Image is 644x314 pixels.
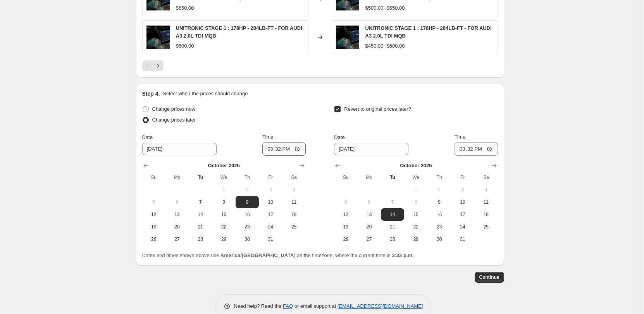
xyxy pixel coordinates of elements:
button: Continue [475,272,504,283]
span: 3 [262,187,279,193]
button: Thursday October 16 2025 [236,208,259,221]
button: Monday October 20 2025 [165,221,189,233]
span: 25 [477,224,494,230]
button: Wednesday October 15 2025 [212,208,235,221]
th: Saturday [282,171,305,184]
button: Show next month, November 2025 [296,160,307,171]
span: 29 [407,236,424,242]
span: 2 [430,187,448,193]
th: Tuesday [381,171,404,184]
span: 28 [384,236,401,242]
span: 24 [262,224,279,230]
p: Select when the prices should change [163,90,248,98]
button: Thursday October 30 2025 [236,233,259,245]
a: FAQ [283,303,293,309]
button: Thursday October 23 2025 [236,221,259,233]
span: 29 [215,236,232,242]
button: Thursday October 2 2025 [427,184,451,196]
span: We [215,174,232,180]
img: uniconnectplusunitronicweb_13_80x.jpg [336,26,359,49]
button: Wednesday October 22 2025 [212,221,235,233]
button: Thursday October 9 2025 [427,196,451,208]
button: Friday October 24 2025 [259,221,282,233]
button: Saturday October 18 2025 [474,208,498,221]
span: 11 [285,199,302,205]
span: 6 [169,199,186,205]
button: Friday October 17 2025 [451,208,474,221]
button: Sunday October 5 2025 [142,196,165,208]
span: Sa [477,174,494,180]
span: 18 [285,211,302,218]
span: 12 [337,211,354,218]
span: Fr [262,174,279,180]
span: 1 [407,187,424,193]
button: Tuesday October 14 2025 [189,208,212,221]
button: Sunday October 5 2025 [334,196,357,208]
span: Tu [192,174,209,180]
button: Show previous month, September 2025 [141,160,152,171]
button: Friday October 10 2025 [451,196,474,208]
button: Friday October 3 2025 [259,184,282,196]
span: Su [145,174,162,180]
button: Monday October 6 2025 [358,196,381,208]
span: Fr [454,174,471,180]
button: Tuesday October 21 2025 [381,221,404,233]
button: Thursday October 9 2025 [236,196,259,208]
th: Saturday [474,171,498,184]
button: Sunday October 26 2025 [142,233,165,245]
span: 24 [454,224,471,230]
span: 14 [384,211,401,218]
button: Wednesday October 29 2025 [212,233,235,245]
button: Sunday October 12 2025 [334,208,357,221]
span: 13 [361,211,378,218]
span: 6 [361,199,378,205]
th: Friday [451,171,474,184]
button: Tuesday October 14 2025 [381,208,404,221]
span: $600.00 [176,43,194,49]
span: 22 [215,224,232,230]
input: 12:00 [455,142,498,156]
span: Th [430,174,448,180]
span: 8 [407,199,424,205]
span: $450.00 [365,43,384,49]
button: Wednesday October 29 2025 [404,233,427,245]
button: Thursday October 16 2025 [427,208,451,221]
button: Wednesday October 1 2025 [212,184,235,196]
input: 12:00 [262,142,306,156]
button: Saturday October 18 2025 [282,208,305,221]
button: Friday October 3 2025 [451,184,474,196]
span: Time [262,134,273,140]
button: Wednesday October 1 2025 [404,184,427,196]
span: 31 [454,236,471,242]
span: 2 [239,187,256,193]
button: Monday October 27 2025 [165,233,189,245]
span: 13 [169,211,186,218]
span: $650.00 [176,5,194,11]
button: Sunday October 26 2025 [334,233,357,245]
button: Tuesday October 28 2025 [189,233,212,245]
span: 11 [477,199,494,205]
span: 9 [239,199,256,205]
span: 31 [262,236,279,242]
th: Wednesday [404,171,427,184]
span: Date [334,134,344,140]
span: Date [142,134,153,140]
button: Monday October 6 2025 [165,196,189,208]
span: 30 [430,236,448,242]
span: 1 [215,187,232,193]
span: 9 [430,199,448,205]
button: Monday October 13 2025 [358,208,381,221]
button: Saturday October 4 2025 [474,184,498,196]
th: Sunday [334,171,357,184]
button: Sunday October 12 2025 [142,208,165,221]
button: Tuesday October 21 2025 [189,221,212,233]
button: Show previous month, September 2025 [332,160,343,171]
span: 26 [145,236,162,242]
span: Tu [384,174,401,180]
input: 10/7/2025 [142,143,217,155]
button: Today Tuesday October 7 2025 [189,196,212,208]
span: We [407,174,424,180]
span: 17 [262,211,279,218]
span: 21 [384,224,401,230]
th: Monday [358,171,381,184]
